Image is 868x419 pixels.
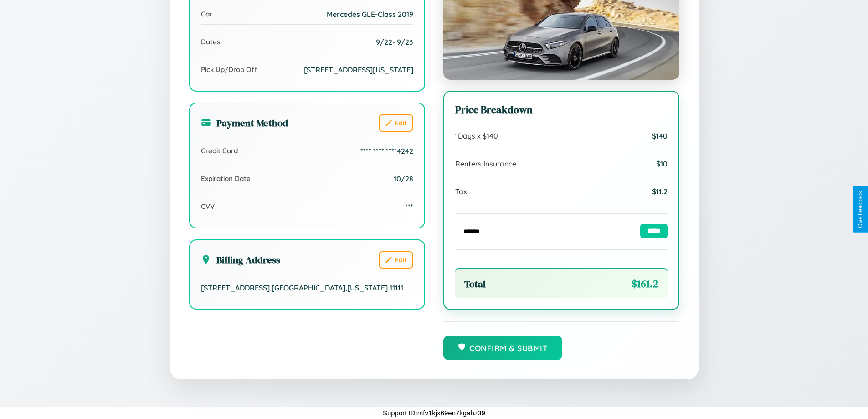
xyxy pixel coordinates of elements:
[455,103,668,117] h3: Price Breakdown
[652,131,668,140] span: $ 140
[455,187,467,196] span: Tax
[632,277,658,291] span: $ 161.2
[383,407,485,419] p: Support ID: mfv1kjx69en7kgahz39
[379,114,413,132] button: Edit
[201,116,288,129] h3: Payment Method
[201,65,257,74] span: Pick Up/Drop Off
[455,159,516,168] span: Renters Insurance
[201,174,251,183] span: Expiration Date
[652,187,668,196] span: $ 11.2
[394,174,413,183] span: 10/28
[379,251,413,269] button: Edit
[201,10,212,18] span: Car
[376,37,413,47] span: 9 / 22 - 9 / 23
[464,277,486,290] span: Total
[443,336,563,360] button: Confirm & Submit
[304,65,413,74] span: [STREET_ADDRESS][US_STATE]
[455,131,498,140] span: 1 Days x $ 140
[656,159,668,168] span: $ 10
[201,37,220,46] span: Dates
[201,283,403,292] span: [STREET_ADDRESS] , [GEOGRAPHIC_DATA] , [US_STATE] 11111
[201,253,280,266] h3: Billing Address
[857,191,863,228] div: Give Feedback
[327,10,413,19] span: Mercedes GLE-Class 2019
[201,202,215,211] span: CVV
[201,146,238,155] span: Credit Card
